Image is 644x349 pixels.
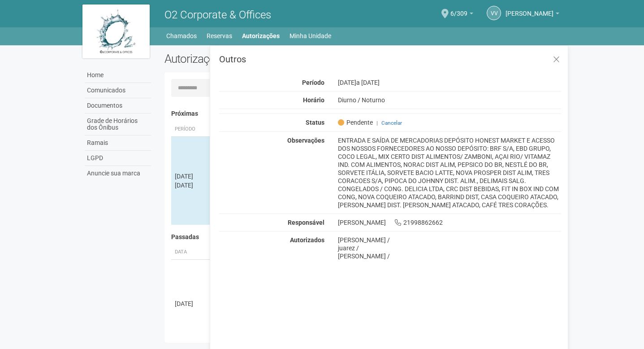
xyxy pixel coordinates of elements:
h4: Passadas [171,234,555,240]
span: O2 Corporate & Offices [164,9,271,21]
span: a [DATE] [356,79,380,86]
div: [DATE] [331,79,568,87]
a: Autorizações [242,30,280,42]
div: juarez / [338,244,562,252]
span: | [376,120,378,126]
div: [PERSON_NAME] / [338,236,562,244]
a: Documentos [85,98,151,113]
a: VV [487,6,501,20]
a: Home [85,68,151,83]
a: LGPD [85,151,151,166]
strong: Responsável [288,219,324,226]
div: [PERSON_NAME] 21998862662 [331,218,568,227]
a: Grade de Horários dos Ônibus [85,113,151,135]
strong: Status [306,119,324,126]
strong: Autorizados [290,236,324,244]
div: ENTRADA E SAÍDA DE MERCADORIAS DEPÓSITO HONEST MARKET E ACESSO DOS NOSSOS FORNECEDORES AO NOSSO D... [331,136,568,209]
strong: Horário [303,96,324,104]
div: [DATE] [175,299,208,308]
h2: Autorizações [164,52,356,65]
h4: Próximas [171,110,555,117]
span: Vanessa Veiverberg da Silva [506,1,553,17]
a: [PERSON_NAME] [506,11,559,18]
div: [DATE] [175,172,208,181]
img: logo.jpg [82,4,150,58]
strong: Período [302,79,324,86]
h3: Outros [219,55,561,64]
a: Reservas [207,30,232,42]
a: Ramais [85,135,151,151]
a: 6/309 [450,11,473,18]
div: [DATE] [175,181,208,190]
span: 6/309 [450,1,467,17]
div: [PERSON_NAME] / [338,252,562,260]
strong: Observações [287,137,324,144]
div: Diurno / Noturno [331,96,568,104]
span: Pendente [338,118,373,127]
a: Minha Unidade [290,30,331,42]
th: Data [171,245,212,260]
a: Comunicados [85,83,151,98]
a: Chamados [166,30,197,42]
th: Período [171,122,212,137]
a: Cancelar [381,120,402,126]
a: Anuncie sua marca [85,166,151,181]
